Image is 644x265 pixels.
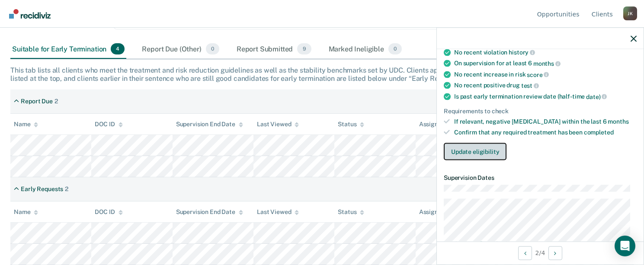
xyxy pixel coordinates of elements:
[586,93,607,100] span: date)
[257,121,299,128] div: Last Viewed
[176,121,243,128] div: Supervision End Date
[327,40,404,59] div: Marked Ineligible
[454,129,637,136] div: Confirm that any required treatment has been
[54,98,58,105] div: 2
[521,82,539,89] span: test
[419,208,460,216] div: Assigned to
[527,71,549,78] span: score
[95,121,122,128] div: DOC ID
[608,118,628,125] span: months
[533,60,561,67] span: months
[437,241,644,264] div: 2 / 4
[95,208,122,216] div: DOC ID
[548,246,562,260] button: Next Opportunity
[297,43,311,54] span: 9
[454,82,637,89] div: No recent positive drug
[9,9,51,19] img: Recidiviz
[584,129,614,136] span: completed
[140,40,221,59] div: Report Due (Other)
[65,185,68,193] div: 2
[338,121,364,128] div: Status
[623,6,637,20] div: J K
[14,208,38,216] div: Name
[21,185,63,193] div: Early Requests
[444,107,637,115] div: Requirements to check
[623,6,637,20] button: Profile dropdown button
[206,43,219,54] span: 0
[615,236,635,256] div: Open Intercom Messenger
[419,121,460,128] div: Assigned to
[454,48,637,56] div: No recent violation
[444,143,506,160] button: Update eligibility
[454,70,637,78] div: No recent increase in risk
[235,40,313,59] div: Report Submitted
[509,49,535,56] span: history
[14,121,38,128] div: Name
[338,208,364,216] div: Status
[21,98,53,105] div: Report Due
[111,43,125,54] span: 4
[10,66,634,83] div: This tab lists all clients who meet the treatment and risk reduction guidelines as well as the st...
[454,118,637,125] div: If relevant, negative [MEDICAL_DATA] within the last 6
[10,40,126,59] div: Suitable for Early Termination
[518,246,532,260] button: Previous Opportunity
[257,208,299,216] div: Last Viewed
[454,60,637,67] div: On supervision for at least 6
[454,93,637,100] div: Is past early termination review date (half-time
[444,174,637,181] dt: Supervision Dates
[176,208,243,216] div: Supervision End Date
[388,43,402,54] span: 0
